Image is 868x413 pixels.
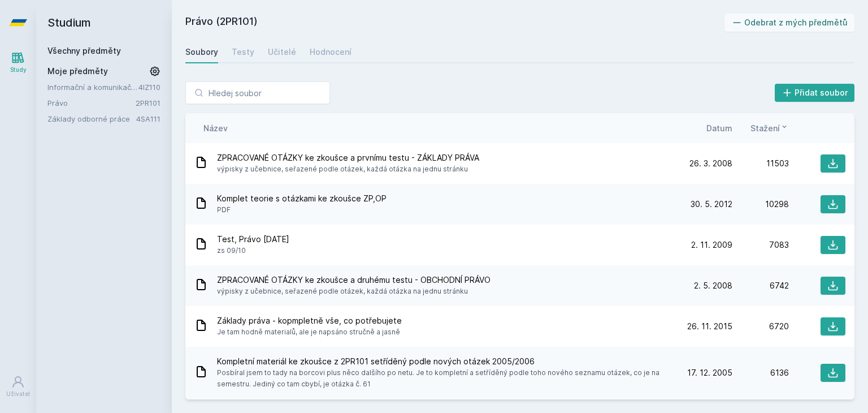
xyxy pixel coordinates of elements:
span: výpisky z učebnice, seřazené podle otázek, každá otázka na jednu stránku [217,286,491,297]
div: 6720 [732,321,789,332]
div: 7083 [732,239,789,251]
div: Hodnocení [310,46,351,58]
a: Základy odborné práce [47,113,136,124]
button: Stažení [750,122,789,134]
a: Právo [47,97,136,109]
span: zs 09/10 [217,245,289,256]
a: Uživatel [2,369,34,404]
div: 6742 [732,280,789,291]
span: 26. 3. 2008 [689,158,732,169]
div: Uživatel [6,390,30,398]
a: Testy [232,41,254,63]
a: 4SA111 [136,114,160,123]
span: 2. 11. 2009 [691,239,732,251]
a: 2PR101 [136,98,160,107]
span: Komplet teorie s otázkami ke zkoušce ZP,OP [217,193,387,204]
a: 4IZ110 [138,83,160,92]
div: 6136 [732,367,789,378]
a: Study [2,45,34,80]
a: Hodnocení [310,41,351,63]
div: 10298 [732,199,789,210]
button: Odebrat z mých předmětů [724,14,855,32]
span: 2. 5. 2008 [694,280,732,291]
span: 17. 12. 2005 [687,367,732,378]
span: PDF [217,204,387,216]
span: Stažení [750,122,780,134]
button: Přidat soubor [775,84,855,102]
a: Učitelé [268,41,296,63]
h2: Právo (2PR101) [185,14,724,32]
span: 30. 5. 2012 [691,199,732,210]
span: Kompletní materiál ke zkoušce z 2PR101 setříděný podle nových otázek 2005/2006 [217,356,671,367]
span: Posbíral jsem to tady na borcovi plus něco dalšího po netu. Je to kompletní a setříděný podle toh... [217,367,671,390]
span: ZPRACOVANÉ OTÁZKY ke zkoušce a prvnímu testu - ZÁKLADY PRÁVA [217,152,479,164]
div: Testy [232,46,254,58]
span: Základy práva - kopmpletně vše, co potřebujete [217,315,402,326]
div: Study [10,66,27,74]
span: ZPRACOVANÉ OTÁZKY ke zkoušce a druhému testu - OBCHODNÍ PRÁVO [217,274,491,286]
button: Název [203,122,228,134]
span: výpisky z učebnice, seřazené podle otázek, každá otázka na jednu stránku [217,164,479,175]
a: Soubory [185,41,218,63]
div: Soubory [185,46,218,58]
div: Učitelé [268,46,296,58]
span: Test, Právo [DATE] [217,234,289,245]
a: Informační a komunikační technologie [47,81,138,93]
span: Moje předměty [47,66,108,77]
input: Hledej soubor [185,81,330,104]
span: 26. 11. 2015 [687,321,732,332]
div: 11503 [732,158,789,169]
a: Všechny předměty [47,46,121,55]
button: Datum [706,122,732,134]
span: Je tam hodně materialů, ale je napsáno stručně a jasně [217,326,402,338]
